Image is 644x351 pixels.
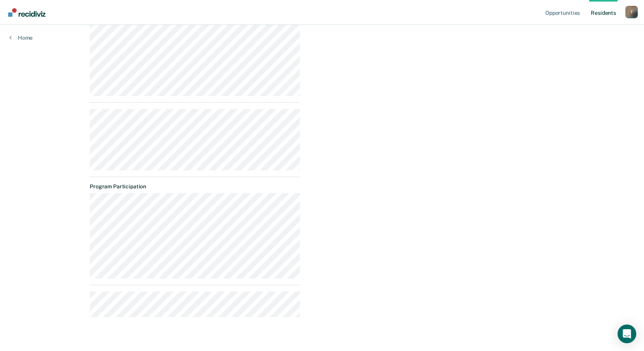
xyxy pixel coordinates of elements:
dt: Program Participation [90,183,300,190]
button: Profile dropdown button [625,6,638,18]
img: Recidiviz [8,8,45,17]
div: T [625,6,638,18]
a: Home [9,34,33,41]
div: Open Intercom Messenger [618,325,636,343]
